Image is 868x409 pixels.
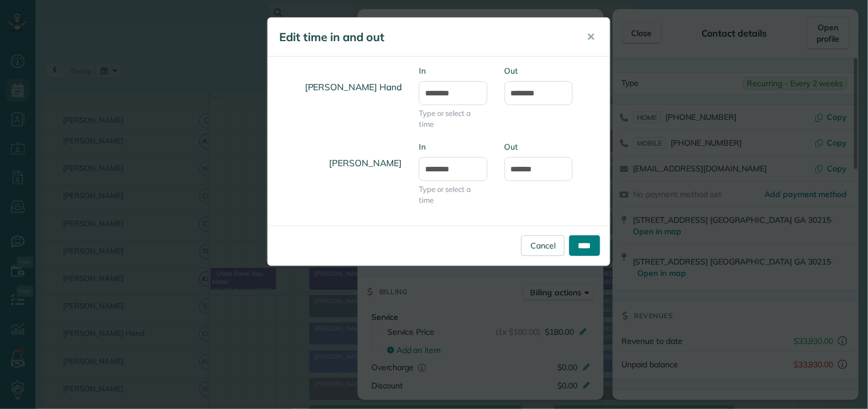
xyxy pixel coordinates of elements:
[505,141,573,153] label: Out
[279,29,571,45] h5: Edit time in and out
[419,184,487,206] span: Type or select a time
[505,65,573,77] label: Out
[419,65,487,77] label: In
[419,108,487,130] span: Type or select a time
[276,147,402,179] h4: [PERSON_NAME]
[276,71,402,103] h4: [PERSON_NAME] Hand
[419,141,487,153] label: In
[521,235,565,256] a: Cancel
[587,30,596,43] span: ✕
